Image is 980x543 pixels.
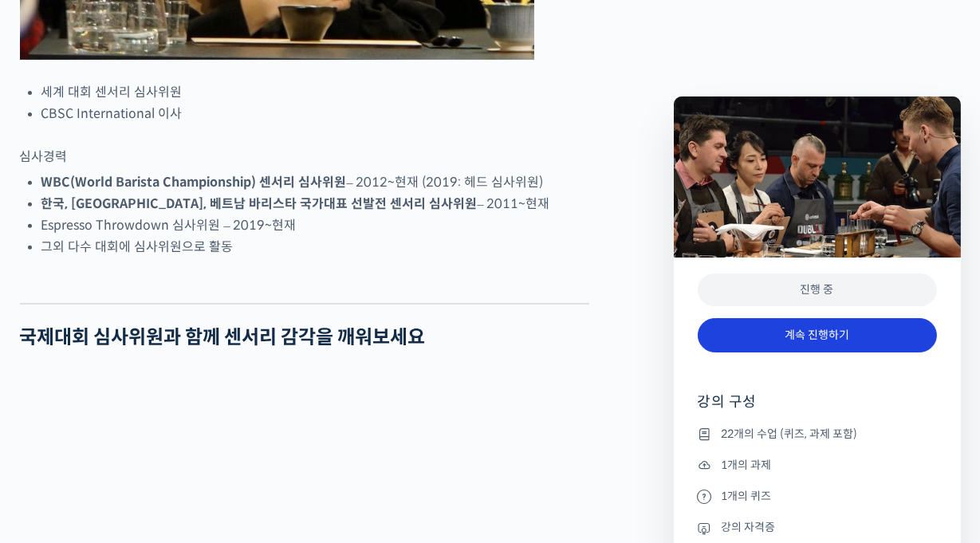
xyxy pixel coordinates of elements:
[698,392,937,424] h4: 강의 구성
[50,435,60,447] span: 홈
[698,424,937,443] li: 22개의 수업 (퀴즈, 과제 포함)
[246,435,266,447] span: 설정
[698,318,937,352] a: 계속 진행하기
[41,174,347,191] strong: WBC(World Barista Championship) 센서리 심사위원
[698,455,937,474] li: 1개의 과제
[698,486,937,506] li: 1개의 퀴즈
[41,236,589,258] li: 그외 다수 대회에 심사위원으로 활동
[698,273,937,306] div: 진행 중
[41,214,589,236] li: Espresso Throwdown 심사위원 – 2019~현재
[41,81,589,103] li: 세계 대회 센서리 심사위원
[105,411,206,451] a: 대화
[5,411,105,451] a: 홈
[20,325,426,349] strong: 국제대회 심사위원과 함께 센서리 감각을 깨워보세요
[206,411,306,451] a: 설정
[20,146,589,167] p: 심사경력
[146,435,165,448] span: 대화
[41,193,589,214] li: – 2011~현재
[698,518,937,537] li: 강의 자격증
[41,103,589,124] li: CBSC International 이사
[41,171,589,193] li: – 2012~현재 (2019: 헤드 심사위원)
[41,195,478,212] strong: 한국, [GEOGRAPHIC_DATA], 베트남 바리스타 국가대표 선발전 센서리 심사위원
